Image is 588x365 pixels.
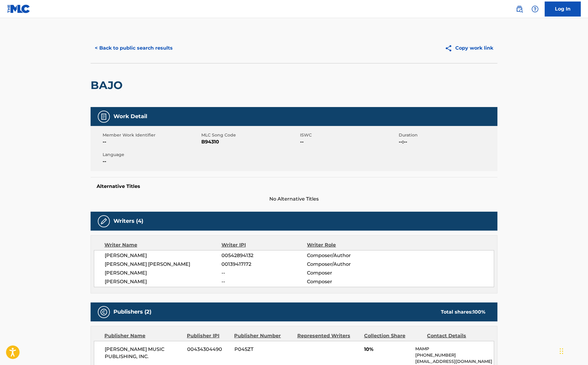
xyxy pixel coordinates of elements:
div: Help [529,3,541,15]
span: Composer [307,269,385,277]
span: Member Work Identifier [103,132,200,138]
img: MLC Logo [7,5,30,13]
span: 00542894132 [221,252,307,259]
span: No Alternative Titles [91,195,497,203]
span: MLC Song Code [201,132,299,138]
h2: BAJO [91,78,125,92]
span: Composer/Author [307,252,385,259]
button: Copy work link [441,41,497,56]
a: Log In [545,2,581,17]
h5: Alternative Titles [97,183,491,189]
span: [PERSON_NAME] [105,278,221,285]
div: Writer Role [307,241,385,249]
div: Total shares: [441,308,485,316]
a: Public Search [513,3,525,15]
h5: Publishers (2) [113,308,151,315]
span: [PERSON_NAME] [105,269,221,277]
div: Writer Name [104,241,221,249]
span: Composer/Author [307,261,385,268]
span: 00434304490 [187,346,230,353]
img: search [516,5,523,13]
p: MAMP [415,346,494,352]
span: B94310 [201,138,299,146]
img: help [531,5,539,13]
div: Publisher IPI [187,332,230,339]
p: [EMAIL_ADDRESS][DOMAIN_NAME] [415,358,494,365]
span: [PERSON_NAME] [PERSON_NAME] [105,261,221,268]
button: < Back to public search results [91,41,177,56]
img: Copy work link [445,44,455,52]
img: Writers [100,218,107,225]
span: Language [103,152,200,158]
p: [PHONE_NUMBER] [415,352,494,358]
div: Contact Details [427,332,485,339]
h5: Writers (4) [113,218,143,225]
img: Publishers [100,308,107,316]
div: Publisher Name [104,332,182,339]
span: 00139417172 [221,261,307,268]
span: -- [300,138,397,146]
span: --:-- [399,138,496,146]
div: Writer IPI [221,241,307,249]
img: Work Detail [100,113,107,120]
span: Composer [307,278,385,285]
iframe: Chat Widget [558,336,588,365]
span: -- [103,158,200,165]
div: Represented Writers [297,332,360,339]
span: 10% [364,346,411,353]
div: Publisher Number [234,332,292,339]
span: 100 % [473,309,485,315]
span: [PERSON_NAME] MUSIC PUBLISHING, INC. [105,346,183,360]
span: Duration [399,132,496,138]
span: -- [221,278,307,285]
span: -- [221,269,307,277]
span: ISWC [300,132,397,138]
span: P045ZT [234,346,293,353]
span: -- [103,138,200,146]
div: Drag [560,342,563,360]
div: Collection Share [364,332,422,339]
h5: Work Detail [113,113,147,120]
span: [PERSON_NAME] [105,252,221,259]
